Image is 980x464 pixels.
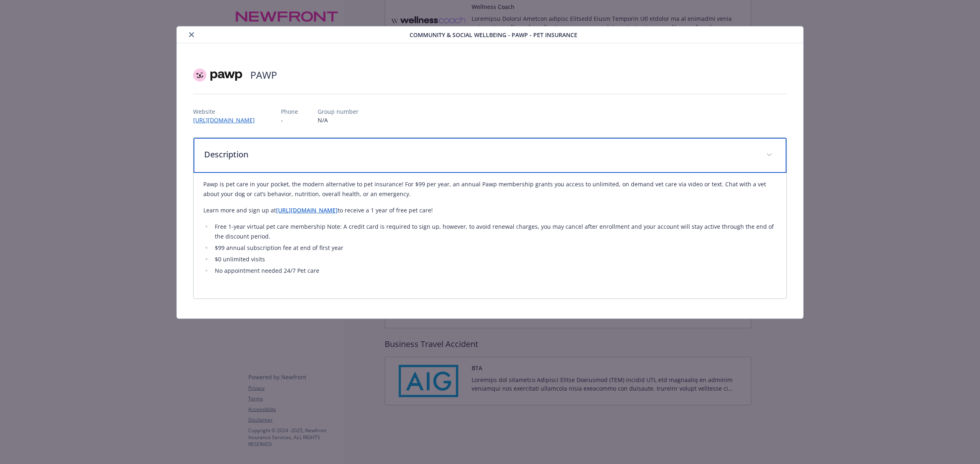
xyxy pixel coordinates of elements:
[250,68,277,82] h2: PAWP
[318,107,359,116] p: Group number
[203,179,777,199] p: Pawp is pet care in your pocket, the modern alternative to pet insurance! For $99 per year, an an...
[203,205,777,215] p: Learn more and sign up at to receive a 1 year of free pet care!
[204,148,756,161] p: Description
[98,26,882,319] div: details for plan Community & Social Wellbeing - PAWP - Pet Insurance
[193,63,242,87] img: Pawp
[212,266,777,276] li: No appointment needed 24/7 Pet care​
[212,254,777,264] li: $0 unlimited visits​
[281,107,298,116] p: Phone
[212,222,777,241] li: Free 1-year virtual pet care membership​ Note: A credit card is required to sign up, however, to ...
[193,116,261,124] a: [URL][DOMAIN_NAME]
[212,243,777,253] li: $99 annual subscription fee at end of first year​
[187,30,196,40] button: close
[194,173,786,298] div: Description
[194,138,786,173] div: Description
[410,31,577,39] span: Community & Social Wellbeing - PAWP - Pet Insurance
[318,116,359,124] p: N/A
[276,206,338,214] a: [URL][DOMAIN_NAME]
[281,116,298,124] p: -
[193,107,261,116] p: Website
